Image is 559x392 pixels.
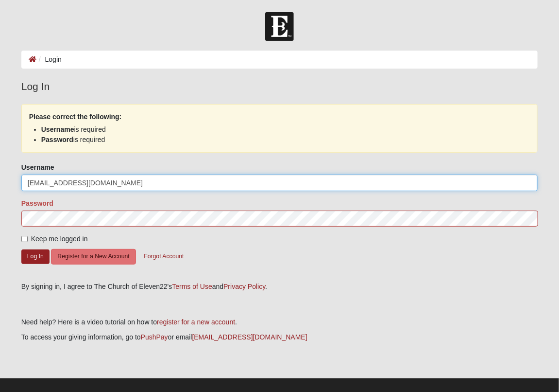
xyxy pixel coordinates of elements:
[21,198,53,208] label: Password
[21,332,538,342] p: To access your giving information, go to or email
[21,249,50,264] button: Log In
[21,162,54,172] label: Username
[51,249,136,264] button: Register for a New Account
[21,236,28,242] input: Keep me logged in
[265,12,294,41] img: Church of Eleven22 Logo
[41,136,73,143] strong: Password
[41,125,518,135] li: is required
[192,333,307,341] a: [EMAIL_ADDRESS][DOMAIN_NAME]
[157,318,235,326] a: register for a new account
[21,79,538,94] legend: Log In
[21,104,538,153] div: Please correct the following:
[141,333,168,341] a: PushPay
[21,317,538,327] p: Need help? Here is a video tutorial on how to .
[31,235,88,243] span: Keep me logged in
[36,54,62,65] li: Login
[172,283,212,290] a: Terms of Use
[137,249,190,264] button: Forgot Account
[21,282,538,292] div: By signing in, I agree to The Church of Eleven22's and .
[41,135,518,145] li: is required
[41,125,74,133] strong: Username
[223,283,265,290] a: Privacy Policy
